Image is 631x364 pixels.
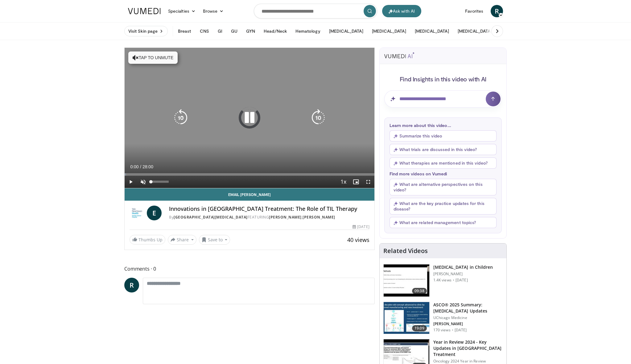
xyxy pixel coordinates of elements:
[260,25,291,37] button: Head/Neck
[242,25,259,37] button: GYN
[128,51,178,64] button: Tap to unmute
[384,75,502,83] h4: Find Insights in this video with AI
[227,25,241,37] button: GU
[124,26,168,36] a: Visit Skin page
[433,272,493,276] p: [PERSON_NAME]
[433,278,452,283] p: 1.4K views
[411,25,453,37] button: [MEDICAL_DATA]
[347,236,369,243] span: 40 views
[164,5,199,17] a: Specialties
[303,215,335,220] a: [PERSON_NAME]
[433,315,503,320] p: UChicago Medicine
[362,176,374,188] button: Fullscreen
[214,25,226,37] button: GI
[199,235,230,245] button: Save to
[390,157,497,169] button: What therapies are mentioned in this video?
[383,302,503,334] a: 19:09 ASCO® 2025 Summary: [MEDICAL_DATA] Updates UChicago Medicine [PERSON_NAME] 170 views · [DATE]
[461,5,487,17] a: Favorites
[433,328,451,333] p: 170 views
[147,206,162,220] a: E
[337,176,350,188] button: Playback Rate
[169,206,369,212] h4: Innovations in [GEOGRAPHIC_DATA] Treatment: The Role of TIL Therapy
[384,90,502,108] input: Question for AI
[433,339,503,358] h3: Year in Review 2024 - Key Updates in [GEOGRAPHIC_DATA] Treatment
[433,321,503,326] p: [PERSON_NAME]
[130,164,138,169] span: 0:00
[254,4,377,18] input: Search topics, interventions
[382,5,421,17] button: Ask with AI
[140,164,141,169] span: /
[390,130,497,141] button: Summarize this video
[174,215,248,220] a: [GEOGRAPHIC_DATA][MEDICAL_DATA]
[456,278,468,283] p: [DATE]
[174,25,195,37] button: Breast
[452,328,453,333] div: ·
[269,215,302,220] a: [PERSON_NAME]
[383,247,428,255] h4: Related Videos
[412,325,427,331] span: 19:09
[390,198,497,215] button: What are the key practice updates for this disease?
[383,264,503,297] a: 09:38 [MEDICAL_DATA] in Children [PERSON_NAME] 1.4K views · [DATE]
[130,206,144,220] img: Yale Cancer Center
[384,302,429,334] img: e3f8699c-655a-40d7-9e09-ddaffb4702c0.150x105_q85_crop-smart_upscale.jpg
[325,25,367,37] button: [MEDICAL_DATA]
[384,264,429,297] img: 02d29aa9-807e-4988-be31-987865366474.150x105_q85_crop-smart_upscale.jpg
[196,25,213,37] button: CNS
[368,25,410,37] button: [MEDICAL_DATA]
[390,217,497,228] button: What are related management topics?
[390,144,497,155] button: What trials are discussed in this video?
[292,25,324,37] button: Hematology
[412,288,427,294] span: 09:38
[384,52,414,58] img: vumedi-ai-logo.svg
[390,123,497,128] p: Learn more about this video...
[169,215,369,220] div: By FEATURING ,
[433,264,493,270] h3: [MEDICAL_DATA] in Children
[151,181,168,183] div: Volume Level
[142,164,153,169] span: 28:00
[130,235,165,244] a: Thumbs Up
[125,48,374,188] video-js: Video Player
[433,359,503,364] p: Oncology 2024 Year in Review
[125,188,374,201] a: Email [PERSON_NAME]
[199,5,228,17] a: Browse
[455,328,467,333] p: [DATE]
[433,302,503,314] h3: ASCO® 2025 Summary: [MEDICAL_DATA] Updates
[124,265,375,273] span: Comments 0
[390,179,497,195] button: What are alternative perspectives on this video?
[453,278,454,283] div: ·
[353,224,369,230] div: [DATE]
[124,278,139,292] a: R
[390,171,497,176] p: Find more videos on Vumedi
[137,176,149,188] button: Unmute
[128,8,161,14] img: VuMedi Logo
[125,173,374,176] div: Progress Bar
[125,176,137,188] button: Play
[454,25,496,37] button: [MEDICAL_DATA]
[350,176,362,188] button: Enable picture-in-picture mode
[168,235,196,245] button: Share
[491,5,503,17] a: R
